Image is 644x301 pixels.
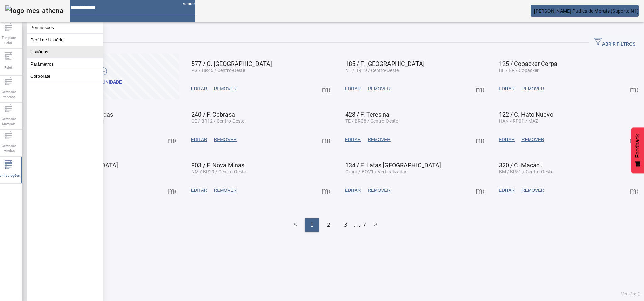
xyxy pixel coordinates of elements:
[320,133,332,146] button: Mais
[627,184,640,196] button: Mais
[499,111,553,118] span: 122 / C. Hato Nuevo
[191,187,207,194] span: EDITAR
[499,118,538,124] span: HAN / RP01 / MAZ
[364,133,394,146] button: REMOVER
[474,184,486,196] button: Mais
[188,133,211,146] button: EDITAR
[345,68,399,73] span: N1 / BR19 / Centro-Oeste
[345,118,398,124] span: TE / BR08 / Centro-Oeste
[345,161,441,169] span: 134 / F. Latas [GEOGRAPHIC_DATA]
[345,169,407,174] span: Oruro / BOV1 / Verticalizadas
[88,79,122,86] div: Criar unidade
[345,111,390,118] span: 428 / F. Teresina
[499,136,515,143] span: EDITAR
[345,60,425,67] span: 185 / F. [GEOGRAPHIC_DATA]
[188,184,211,196] button: EDITAR
[518,184,547,196] button: REMOVER
[627,83,640,95] button: Mais
[342,184,365,196] button: EDITAR
[344,221,347,229] span: 3
[27,22,103,33] button: Permissões
[499,161,543,169] span: 320 / C. Macacu
[342,83,365,95] button: EDITAR
[621,292,641,296] span: Versão: ()
[495,184,518,196] button: EDITAR
[191,118,244,124] span: CE / BR12 / Centro-Oeste
[345,136,361,143] span: EDITAR
[368,85,390,92] span: REMOVER
[521,85,544,92] span: REMOVER
[518,83,547,95] button: REMOVER
[214,187,237,194] span: REMOVER
[191,136,207,143] span: EDITAR
[499,85,515,92] span: EDITAR
[27,70,103,82] button: Corporate
[211,133,240,146] button: REMOVER
[521,136,544,143] span: REMOVER
[214,85,237,92] span: REMOVER
[518,133,547,146] button: REMOVER
[363,218,366,232] li: 7
[191,68,245,73] span: PG / BR45 / Centro-Oeste
[474,133,486,146] button: Mais
[191,161,244,169] span: 803 / F. Nova Minas
[495,83,518,95] button: EDITAR
[27,46,103,58] button: Usuários
[627,133,640,146] button: Mais
[2,63,15,72] span: Fabril
[320,184,332,196] button: Mais
[166,184,178,196] button: Mais
[166,133,178,146] button: Mais
[589,36,641,49] button: ABRIR FILTROS
[474,83,486,95] button: Mais
[27,34,103,46] button: Perfil de Usuário
[631,127,644,173] button: Feedback - Mostrar pesquisa
[327,221,330,229] span: 2
[499,169,553,174] span: BM / BR51 / Centro-Oeste
[342,133,365,146] button: EDITAR
[214,136,237,143] span: REMOVER
[364,184,394,196] button: REMOVER
[534,8,639,14] span: [PERSON_NAME] Pudles de Morais (Suporte N1)
[521,187,544,194] span: REMOVER
[5,5,63,16] img: logo-mes-athena
[191,169,246,174] span: NM / BR29 / Centro-Oeste
[211,184,240,196] button: REMOVER
[27,58,103,70] button: Parâmetros
[354,218,361,232] li: ...
[594,37,635,48] span: ABRIR FILTROS
[191,111,235,118] span: 240 / F. Cebrasa
[499,60,557,67] span: 125 / Copacker Cerpa
[499,187,515,194] span: EDITAR
[635,134,641,158] span: Feedback
[191,60,272,67] span: 577 / C. [GEOGRAPHIC_DATA]
[495,133,518,146] button: EDITAR
[191,85,207,92] span: EDITAR
[368,187,390,194] span: REMOVER
[364,83,394,95] button: REMOVER
[30,54,179,99] button: Criar unidade
[211,83,240,95] button: REMOVER
[345,187,361,194] span: EDITAR
[188,83,211,95] button: EDITAR
[345,85,361,92] span: EDITAR
[368,136,390,143] span: REMOVER
[499,68,539,73] span: BE / BR / Copacker
[320,83,332,95] button: Mais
